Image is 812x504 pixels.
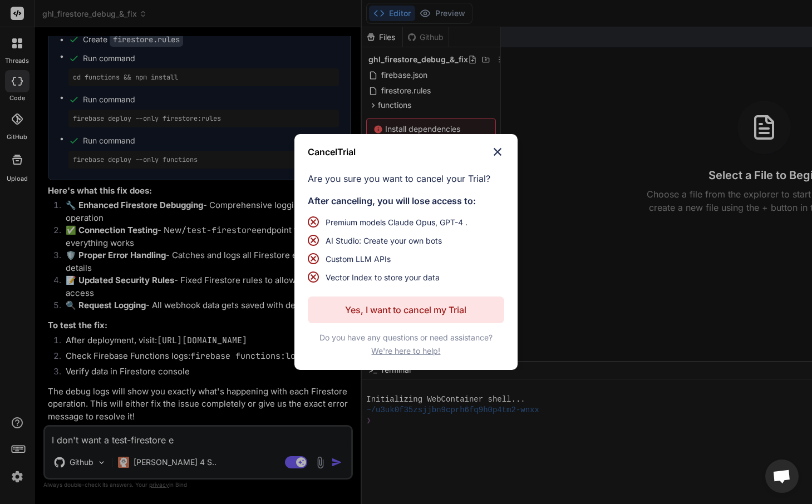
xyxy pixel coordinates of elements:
[765,459,799,493] a: Open chat
[326,253,391,265] span: Custom LLM APIs
[326,235,442,246] span: AI Studio: Create your own bots
[308,271,319,283] img: checklist
[308,297,504,323] button: Yes, I want to cancel my Trial
[491,145,504,159] img: close
[326,271,440,283] span: Vector Index to store your data
[326,216,467,228] span: Premium models Claude Opus, GPT-4 .
[308,194,504,207] p: After canceling, you will lose access to:
[308,253,319,264] img: checklist
[308,216,319,228] img: checklist
[308,172,504,185] p: Are you sure you want to cancel your Trial?
[308,145,356,159] h3: Cancel Trial
[371,345,440,357] span: We're here to help!
[345,303,466,317] p: Yes, I want to cancel my Trial
[308,235,319,246] img: checklist
[308,332,504,357] p: Do you have any questions or need assistance?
